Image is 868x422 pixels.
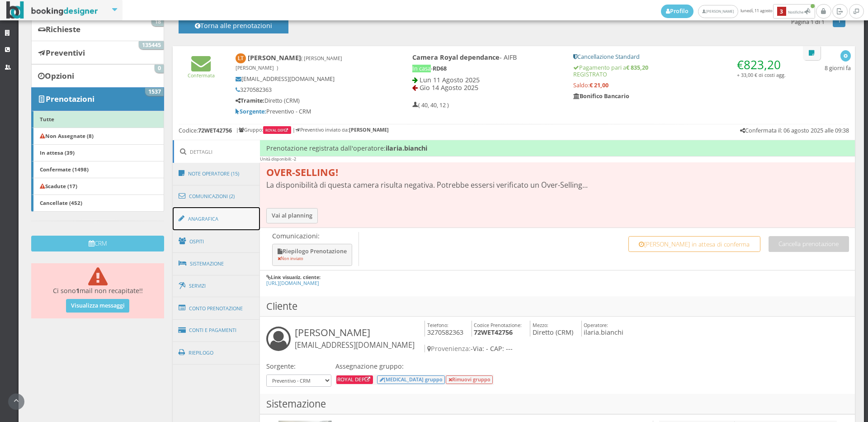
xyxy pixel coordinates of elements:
[266,362,331,370] h4: Sorgente:
[31,64,164,88] a: Opzioni 0
[236,53,246,64] img: Lidia Truta
[179,127,232,134] h5: Codice:
[40,149,75,156] b: In attesa (39)
[474,328,513,337] b: 72WET42756
[40,182,77,190] b: Scadute (17)
[769,236,849,252] button: Cancella prenotazione
[31,236,164,251] button: CRM
[236,76,382,82] h5: [EMAIL_ADDRESS][DOMAIN_NAME]
[266,280,319,286] a: [URL][DOMAIN_NAME]
[38,267,158,294] h4: Ci sono mail non recapitate!!
[278,256,303,261] small: Non inviato
[533,322,548,328] small: Mezzo:
[295,340,415,350] small: [EMAIL_ADDRESS][DOMAIN_NAME]
[173,185,260,208] a: Comunicazioni (2)
[573,82,786,89] h5: Saldo:
[139,41,164,49] span: 135445
[791,19,825,25] h5: Pagina 1 di 1
[425,345,801,352] h4: -
[335,362,494,370] h4: Assegnazione gruppo:
[825,65,851,71] h5: 8 giorni fa
[377,375,445,384] button: [MEDICAL_DATA] gruppo
[46,24,80,34] b: Richieste
[698,5,738,18] a: [PERSON_NAME]
[236,108,382,115] h5: Preventivo - CRM
[6,1,98,19] img: BookingDesigner.com
[292,127,389,133] h6: | Preventivo inviato da:
[145,88,164,96] span: 1537
[777,7,786,16] b: 3
[661,5,693,18] a: Profilo
[45,71,74,81] b: Opzioni
[425,321,463,337] h4: 3270582363
[474,322,522,328] small: Codice Prenotazione:
[446,375,493,384] button: Rimuovi gruppo
[744,57,781,73] span: 823,20
[573,53,786,60] h5: Cancellazione Standard
[412,53,500,62] b: Camera Royal dependance
[573,92,629,100] b: Bonifico Bancario
[265,128,290,133] a: Royal Dep
[151,18,164,26] span: 18
[590,81,609,89] strong: € 21,00
[40,199,82,206] b: Cancellate (452)
[581,321,624,337] h4: ilaria.bianchi
[337,375,372,383] a: Royal Dep
[737,71,786,78] small: + 33,00 € di costi agg.
[412,53,561,61] h4: - AIFB
[46,94,94,104] b: Prenotazioni
[573,64,786,78] h5: Pagamento pari a REGISTRATO
[31,18,164,41] a: Richieste 18
[179,18,288,33] button: Torna alle prenotazioni
[31,194,164,212] a: Cancellate (452)
[155,65,164,73] span: 0
[530,321,573,337] h4: Diretto (CRM)
[271,274,321,280] b: Link visualiz. cliente:
[31,161,164,178] a: Confermate (1498)
[266,208,318,223] button: Vai al planning
[189,22,278,36] h4: Torna alle prenotazioni
[412,102,449,109] h5: ( 40, 40, 12 )
[433,65,447,72] b: RD68
[40,166,89,173] b: Confermate (1498)
[173,341,260,365] a: Riepilogo
[427,344,471,353] span: Provenienza:
[236,97,382,104] h5: Diretto (CRM)
[173,140,260,163] a: Dettagli
[420,83,478,92] span: Gio 14 Agosto 2025
[236,86,382,93] h5: 3270582363
[412,65,431,72] span: In casa
[46,47,85,58] b: Preventivi
[260,296,855,317] h3: Cliente
[661,4,816,19] span: lunedì, 11 agosto
[173,230,260,253] a: Ospiti
[31,111,164,128] a: Tutte
[173,252,260,275] a: Sistemazione
[31,128,164,145] a: Non Assegnate (8)
[420,76,480,84] span: Lun 11 Agosto 2025
[412,65,561,72] h5: -
[427,322,448,328] small: Telefono:
[584,322,608,328] small: Operatore:
[236,97,264,104] b: Tramite:
[272,244,352,266] button: Riepilogo Prenotazione Non inviato
[737,57,781,73] span: €
[173,162,260,185] a: Note Operatore (15)
[31,87,164,111] a: Prenotazioni 1537
[773,4,815,19] button: 3Notifiche
[173,207,260,231] a: Anagrafica
[628,236,760,252] button: [PERSON_NAME] in attesa di conferma
[173,275,260,298] a: Servizi
[740,127,849,134] h5: Confermata il: 06 agosto 2025 alle 09:38
[31,178,164,195] a: Scadute (17)
[31,144,164,161] a: In attesa (39)
[40,132,94,139] b: Non Assegnate (8)
[260,140,855,156] h4: Prenotazione registrata dall'operatore:
[236,127,292,133] h6: | Gruppo:
[486,344,513,353] span: - CAP: ---
[260,394,855,414] h3: Sistemazione
[266,180,588,190] small: La disponibilità di questa camera risulta negativa. Potrebbe essersi verificato un Over-Selling...
[295,327,415,350] h3: [PERSON_NAME]
[349,126,389,133] b: [PERSON_NAME]
[188,65,215,79] a: Confermata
